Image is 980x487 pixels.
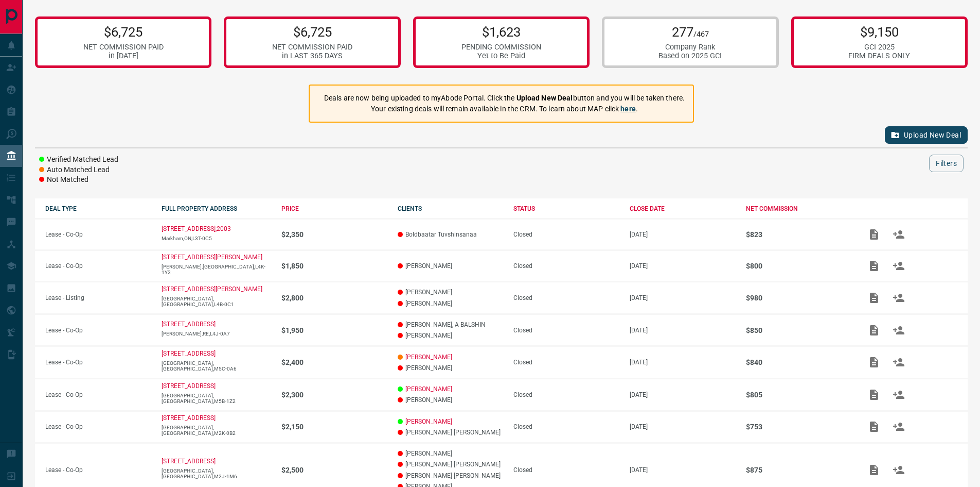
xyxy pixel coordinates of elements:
a: [STREET_ADDRESS][PERSON_NAME] [162,286,262,293]
span: Add / View Documents [862,358,886,365]
div: Closed [513,231,619,238]
p: [PERSON_NAME] [398,262,504,270]
p: $753 [746,423,852,431]
div: STATUS [513,205,619,212]
a: [STREET_ADDRESS],2003 [162,225,231,232]
button: Filters [929,155,964,172]
span: Add / View Documents [862,262,886,269]
p: $9,150 [848,24,910,40]
span: Match Clients [886,466,911,473]
strong: Upload New Deal [516,94,573,102]
li: Not Matched [39,175,118,185]
p: $2,300 [281,391,387,399]
a: [STREET_ADDRESS] [162,321,216,328]
p: Lease - Co-Op [45,466,151,474]
div: PRICE [281,205,387,212]
span: Match Clients [886,423,911,430]
a: [STREET_ADDRESS] [162,350,216,357]
div: NET COMMISSION PAID [83,43,164,52]
p: Your existing deals will remain available in the CRM. To learn about MAP click . [324,104,685,114]
div: FIRM DEALS ONLY [848,52,910,60]
span: Match Clients [886,391,911,398]
button: Upload New Deal [885,126,968,144]
p: [DATE] [630,359,736,366]
div: Company Rank [658,43,722,52]
a: [PERSON_NAME] [405,354,452,361]
p: $2,150 [281,423,387,431]
p: [PERSON_NAME], A BALSHIN [398,321,504,328]
p: $2,350 [281,230,387,239]
span: Match Clients [886,230,911,238]
p: [GEOGRAPHIC_DATA],[GEOGRAPHIC_DATA],L4B-0C1 [162,296,271,307]
p: [PERSON_NAME] [398,364,504,372]
p: [GEOGRAPHIC_DATA],[GEOGRAPHIC_DATA],M5C-0A6 [162,360,271,372]
p: $2,500 [281,466,387,474]
span: Add / View Documents [862,230,886,238]
div: Closed [513,359,619,366]
p: $980 [746,294,852,302]
div: Closed [513,466,619,474]
a: [STREET_ADDRESS][PERSON_NAME] [162,254,262,261]
span: Match Clients [886,294,911,301]
p: $6,725 [272,24,352,40]
div: DEAL TYPE [45,205,151,212]
div: Based on 2025 GCI [658,52,722,60]
p: $2,400 [281,358,387,366]
p: $850 [746,326,852,334]
p: [PERSON_NAME] [398,450,504,457]
p: [PERSON_NAME] [PERSON_NAME] [398,472,504,479]
div: NET COMMISSION PAID [272,43,352,52]
p: $800 [746,262,852,270]
div: Yet to Be Paid [461,52,541,60]
p: [PERSON_NAME] [398,332,504,339]
p: [GEOGRAPHIC_DATA],[GEOGRAPHIC_DATA],M2J-1M6 [162,468,271,479]
p: Boldbaatar Tuvshinsanaa [398,231,504,238]
div: Closed [513,327,619,334]
p: Lease - Co-Op [45,391,151,398]
p: Lease - Co-Op [45,231,151,238]
span: Match Clients [886,262,911,269]
a: [STREET_ADDRESS] [162,458,216,465]
p: [PERSON_NAME],RE,L4J-0A7 [162,331,271,337]
div: Closed [513,262,619,270]
div: GCI 2025 [848,43,910,52]
p: Markham,ON,L3T-0C5 [162,236,271,241]
p: Lease - Co-Op [45,423,151,430]
p: Lease - Co-Op [45,359,151,366]
li: Auto Matched Lead [39,165,118,175]
p: $1,950 [281,326,387,334]
li: Verified Matched Lead [39,155,118,165]
a: here [620,105,636,113]
a: [STREET_ADDRESS] [162,414,216,422]
a: [STREET_ADDRESS] [162,382,216,390]
p: [GEOGRAPHIC_DATA],[GEOGRAPHIC_DATA],M5B-1Z2 [162,393,271,404]
p: $1,850 [281,262,387,270]
div: CLOSE DATE [630,205,736,212]
div: FULL PROPERTY ADDRESS [162,205,271,212]
div: NET COMMISSION [746,205,852,212]
span: Add / View Documents [862,294,886,301]
span: Match Clients [886,326,911,333]
p: $875 [746,466,852,474]
p: $805 [746,391,852,399]
p: 277 [658,24,722,40]
p: [PERSON_NAME],[GEOGRAPHIC_DATA],L4K-1Y2 [162,264,271,275]
p: Lease - Listing [45,294,151,301]
p: [GEOGRAPHIC_DATA],[GEOGRAPHIC_DATA],M2K-0B2 [162,425,271,436]
p: [DATE] [630,391,736,398]
span: Add / View Documents [862,391,886,398]
div: Closed [513,423,619,430]
p: $2,800 [281,294,387,302]
div: Closed [513,391,619,398]
p: [DATE] [630,423,736,430]
p: [DATE] [630,231,736,238]
span: /467 [693,30,709,39]
span: Add / View Documents [862,466,886,473]
p: [PERSON_NAME] [PERSON_NAME] [398,461,504,468]
p: [PERSON_NAME] [398,396,504,404]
